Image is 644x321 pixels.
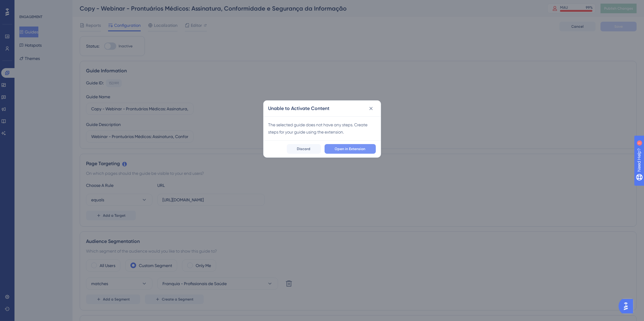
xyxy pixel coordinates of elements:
h2: Unable to Activate Content [268,105,330,112]
div: 1 [42,3,43,8]
div: The selected guide does not have any steps. Create steps for your guide using the extension. [268,121,376,136]
iframe: UserGuiding AI Assistant Launcher [619,297,637,315]
span: Open in Extension [335,146,366,151]
span: Need Help? [14,2,38,9]
span: Discard [297,146,311,151]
